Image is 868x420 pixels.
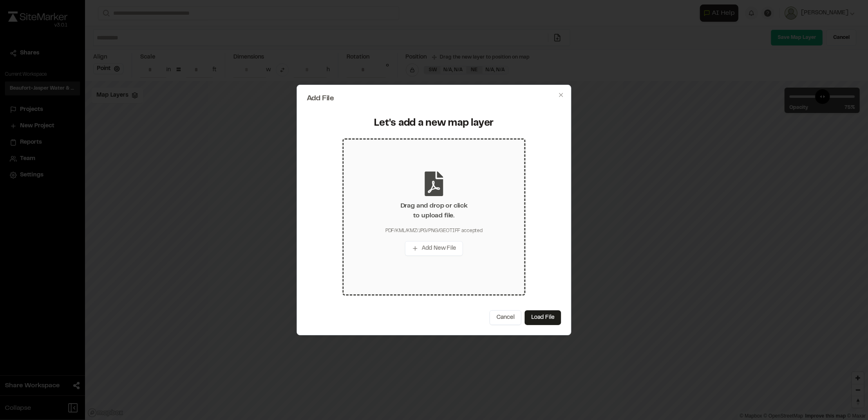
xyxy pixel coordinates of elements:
button: Add New File [405,241,463,256]
div: PDF/KML/KMZ/JPG/PNG/GEOTIFF accepted [385,227,483,235]
div: Let's add a new map layer [312,117,556,130]
div: Drag and drop or click to upload file. [400,201,468,221]
button: Cancel [490,310,521,325]
h2: Add File [307,95,561,102]
div: Drag and drop or clickto upload file.PDF/KML/KMZ/JPG/PNG/GEOTIFF acceptedAdd New File [342,138,526,296]
button: Load File [525,310,561,325]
